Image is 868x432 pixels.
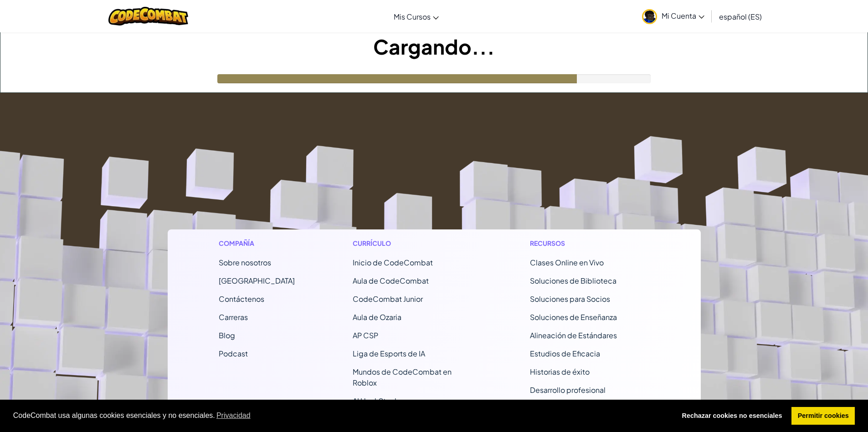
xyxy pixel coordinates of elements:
[353,312,401,322] a: Aula de Ozaria
[219,258,271,267] a: Sobre nosotros
[215,409,252,422] a: learn more about cookies
[530,239,650,248] h1: Recursos
[219,349,248,358] a: Podcast
[353,396,399,406] a: AI HackStack
[353,239,473,248] h1: Currículo
[530,349,600,358] a: Estudios de Eficacia
[530,294,610,304] a: Soluciones para Socios
[389,4,443,29] a: Mis Cursos
[662,11,704,20] span: Mi Cuenta
[13,409,668,422] span: CodeCombat usa algunas cookies esenciales y no esenciales.
[353,367,452,387] a: Mundos de CodeCombat en Roblox
[0,32,868,61] h1: Cargando...
[530,276,616,285] a: Soluciones de Biblioteca
[219,239,295,248] h1: Compañía
[394,12,431,21] span: Mis Cursos
[530,367,590,376] a: Historias de éxito
[530,330,617,340] a: Alineación de Estándares
[108,7,188,25] img: CodeCombat logo
[530,258,604,267] a: Clases Online en Vivo
[719,12,762,21] span: español (ES)
[353,258,433,267] span: Inicio de CodeCombat
[353,294,423,304] a: CodeCombat Junior
[676,407,788,425] a: deny cookies
[219,276,295,285] a: [GEOGRAPHIC_DATA]
[642,9,657,24] img: avatar
[219,312,248,322] a: Carreras
[353,330,378,340] a: AP CSP
[791,407,855,425] a: allow cookies
[530,312,617,322] a: Soluciones de Enseñanza
[353,276,429,285] a: Aula de CodeCombat
[637,2,709,30] a: Mi Cuenta
[530,385,606,395] a: Desarrollo profesional
[353,349,425,358] a: Liga de Esports de IA
[219,294,264,304] span: Contáctenos
[714,4,766,29] a: español (ES)
[219,330,235,340] a: Blog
